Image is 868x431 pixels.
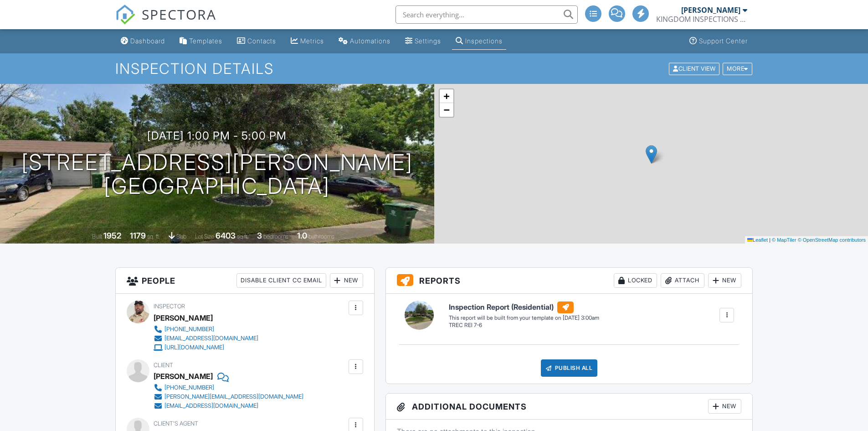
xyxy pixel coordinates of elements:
[350,37,390,45] div: Automations
[443,90,449,102] span: +
[699,37,748,45] div: Support Center
[443,104,449,115] span: −
[798,237,866,243] a: © OpenStreetMap contributors
[681,5,740,15] div: [PERSON_NAME]
[130,37,165,45] div: Dashboard
[661,273,704,288] div: Attach
[154,420,198,427] span: Client's Agent
[115,5,135,25] img: The Best Home Inspection Software - Spectora
[130,231,146,240] div: 1179
[772,237,796,243] a: © MapTiler
[386,268,753,294] h3: Reports
[154,362,173,369] span: Client
[233,33,280,50] a: Contacts
[247,37,276,45] div: Contacts
[154,343,258,352] a: [URL][DOMAIN_NAME]
[164,393,303,400] div: [PERSON_NAME][EMAIL_ADDRESS][DOMAIN_NAME]
[164,384,214,391] div: [PHONE_NUMBER]
[308,233,334,240] span: bathrooms
[176,33,226,50] a: Templates
[401,33,445,50] a: Settings
[646,145,657,164] img: Marker
[449,322,599,329] div: TREC REI 7-6
[164,326,214,333] div: [PHONE_NUMBER]
[541,359,598,377] div: Publish All
[92,233,102,240] span: Built
[465,37,503,45] div: Inspections
[176,233,186,240] span: slab
[287,33,328,50] a: Metrics
[154,311,213,325] div: [PERSON_NAME]
[216,231,236,240] div: 6403
[195,233,214,240] span: Lot Size
[147,130,287,142] h3: [DATE] 1:00 pm - 5:00 pm
[449,314,599,322] div: This report will be built from your template on [DATE] 3:00am
[440,103,453,117] a: Zoom out
[297,231,307,240] div: 1.0
[115,12,216,31] a: SPECTORA
[769,237,770,243] span: |
[154,392,303,401] a: [PERSON_NAME][EMAIL_ADDRESS][DOMAIN_NAME]
[656,15,747,24] div: KINGDOM INSPECTIONS LLC
[164,402,258,410] div: [EMAIL_ADDRESS][DOMAIN_NAME]
[142,5,216,24] span: SPECTORA
[395,5,578,24] input: Search everything...
[263,233,288,240] span: bedrooms
[452,33,506,50] a: Inspections
[449,301,599,313] h6: Inspection Report (Residential)
[154,383,303,392] a: [PHONE_NUMBER]
[147,233,160,240] span: sq. ft.
[154,303,185,310] span: Inspector
[386,394,753,420] h3: Additional Documents
[669,62,719,75] div: Client View
[154,401,303,410] a: [EMAIL_ADDRESS][DOMAIN_NAME]
[614,273,657,288] div: Locked
[708,399,741,414] div: New
[164,344,224,351] div: [URL][DOMAIN_NAME]
[237,233,248,240] span: sq.ft.
[154,334,258,343] a: [EMAIL_ADDRESS][DOMAIN_NAME]
[257,231,262,240] div: 3
[440,89,453,103] a: Zoom in
[164,335,258,342] div: [EMAIL_ADDRESS][DOMAIN_NAME]
[668,65,722,72] a: Client View
[21,151,413,199] h1: [STREET_ADDRESS][PERSON_NAME] [GEOGRAPHIC_DATA]
[330,273,363,288] div: New
[708,273,741,288] div: New
[116,268,374,294] h3: People
[103,231,121,240] div: 1952
[189,37,222,45] div: Templates
[415,37,441,45] div: Settings
[115,61,753,77] h1: Inspection Details
[154,369,213,383] div: [PERSON_NAME]
[335,33,394,50] a: Automations (Advanced)
[154,325,258,334] a: [PHONE_NUMBER]
[723,62,752,75] div: More
[236,273,326,288] div: Disable Client CC Email
[747,237,768,243] a: Leaflet
[686,33,751,50] a: Support Center
[300,37,324,45] div: Metrics
[117,33,169,50] a: Dashboard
